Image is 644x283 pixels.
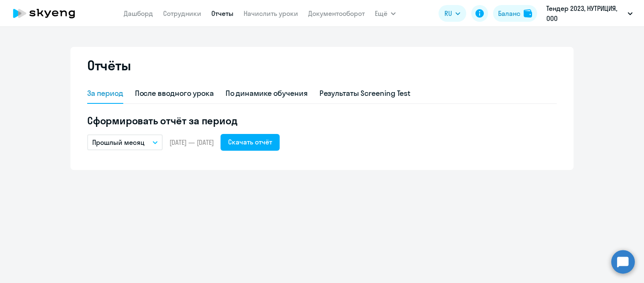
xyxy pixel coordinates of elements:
div: По динамике обучения [226,88,308,99]
a: Дашборд [124,9,153,18]
a: Документооборот [308,9,365,18]
a: Начислить уроки [244,9,298,18]
span: [DATE] — [DATE] [169,138,214,147]
button: Скачать отчёт [221,134,280,151]
button: Балансbalance [493,5,537,22]
a: Сотрудники [163,9,201,18]
button: Ещё [375,5,396,22]
div: За период [87,88,123,99]
span: RU [444,8,452,18]
img: balance [524,9,532,18]
div: Результаты Screening Test [319,88,411,99]
button: Тендер 2023, НУТРИЦИЯ, ООО [542,3,637,23]
a: Отчеты [211,9,234,18]
p: Прошлый месяц [92,137,145,147]
p: Тендер 2023, НУТРИЦИЯ, ООО [546,3,624,23]
div: Баланс [498,8,520,18]
h2: Отчёты [87,57,131,74]
h5: Сформировать отчёт за период [87,114,557,127]
button: RU [439,5,466,22]
button: Прошлый месяц [87,134,163,150]
div: После вводного урока [135,88,214,99]
span: Ещё [375,8,387,18]
div: Скачать отчёт [228,137,272,147]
